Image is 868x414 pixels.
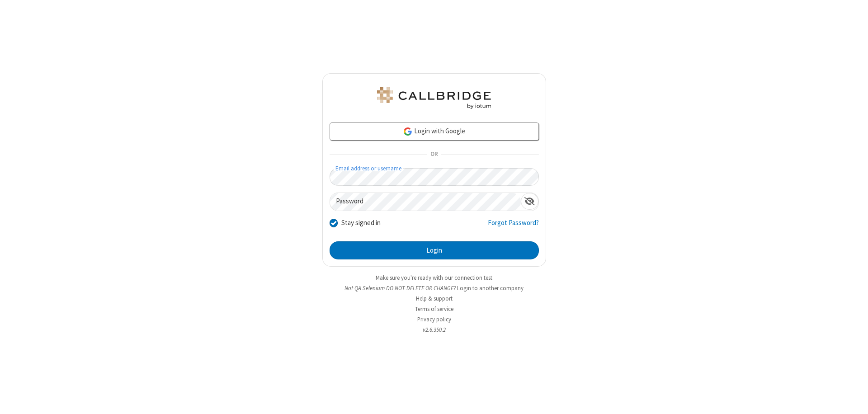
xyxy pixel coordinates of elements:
a: Terms of service [415,305,453,313]
img: QA Selenium DO NOT DELETE OR CHANGE [375,87,493,109]
input: Password [330,193,521,211]
li: Not QA Selenium DO NOT DELETE OR CHANGE? [322,284,546,292]
li: v2.6.350.2 [322,325,546,334]
button: Login to another company [457,284,524,292]
label: Stay signed in [341,218,381,228]
a: Forgot Password? [488,218,539,235]
a: Login with Google [330,122,539,141]
button: Login [330,241,539,259]
a: Make sure you're ready with our connection test [376,274,492,282]
input: Email address or username [330,168,539,186]
div: Show password [521,193,538,210]
a: Privacy policy [417,315,451,323]
a: Help & support [416,295,453,302]
img: google-icon.png [403,127,413,136]
span: OR [427,148,441,161]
